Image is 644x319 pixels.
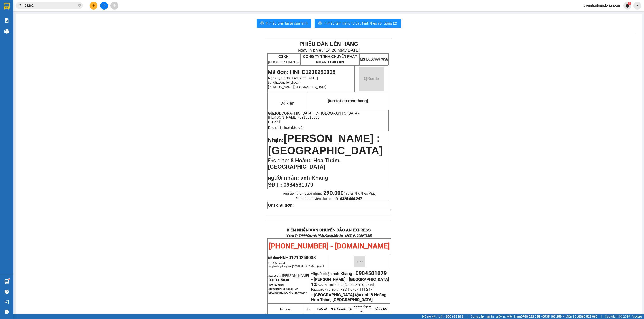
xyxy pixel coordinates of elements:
[268,261,324,268] span: 14:13:00 [DATE] -
[360,58,368,61] strong: MST:
[342,287,350,292] span: SĐT:
[280,101,294,106] span: Số kiện
[28,9,90,14] span: Ngày in phiếu: 14:13 ngày
[4,279,9,284] img: warehouse-icon
[315,19,401,28] button: printerIn mẫu tem hàng tự cấu hình theo số lượng (2)
[311,271,352,276] strong: -
[5,310,9,314] span: message
[268,85,326,89] span: [PERSON_NAME][GEOGRAPHIC_DATA]
[292,265,324,268] span: [GEOGRAPHIC_DATA] tận nơi
[100,2,108,10] button: file-add
[5,290,9,294] span: question-circle
[360,58,388,61] span: 0109597835
[324,21,397,26] span: In mẫu tem hàng tự cấu hình theo số lượng (2)
[629,2,630,5] span: 1
[341,287,342,292] span: -
[281,191,377,196] span: Tổng tiền thu người nhận:
[580,3,623,8] span: tronghadong.longhoan
[333,271,352,276] span: anh Khang
[268,76,318,80] span: Ngày tạo đơn: 14:13:00 [DATE]
[280,308,290,310] strong: Tên hàng
[102,4,106,7] span: file-add
[284,182,313,188] span: 0984581079
[268,182,282,188] strong: SĐT :
[12,15,24,19] strong: CSKH:
[269,242,390,250] span: [PHONE_NUMBER] - [DOMAIN_NAME]
[78,4,81,8] span: close-circle
[375,308,387,310] strong: Tổng cước
[268,55,300,64] span: [PHONE_NUMBER]
[347,48,360,52] span: [DATE]
[625,4,629,8] img: icon-new-feature
[268,137,284,143] span: Nhận:
[311,292,369,297] strong: - [GEOGRAPHIC_DATA] tận nơi:
[113,4,116,7] span: aim
[271,175,299,181] span: gười nhận:
[578,315,597,318] strong: 0369 525 060
[92,4,95,7] span: plus
[4,18,9,23] img: solution-icon
[619,315,622,318] span: copyright
[268,81,299,84] span: tronghadong.longhoan
[313,272,352,276] span: Người nhận:
[268,274,309,282] span: [PERSON_NAME] -
[110,2,118,10] button: aim
[467,314,467,319] span: |
[90,2,97,10] button: plus
[268,126,304,129] span: Kho phân loại đầu gửi:
[268,284,284,286] strong: - D/c lấy hàng:
[307,308,310,310] strong: SL
[354,305,371,313] strong: Phí thu hộ/phụ thu
[350,287,372,292] span: 0707.111.247
[2,27,69,33] span: Mã đơn: HNHD1210250008
[39,15,82,23] span: CÔNG TY TNHH CHUYỂN PHÁT NHANH BẢO AN
[287,228,371,233] strong: BIÊN NHẬN VẬN CHUYỂN BẢO AN EXPRESS
[471,314,506,319] span: Cung cấp máy in - giấy in:
[2,15,34,23] span: [PHONE_NUMBER]
[628,2,631,5] sup: 1
[563,316,564,317] span: ⚪️
[303,55,357,64] span: CÔNG TY TNHH CHUYỂN PHÁT NHANH BẢO AN
[311,283,375,291] span: 929-931 quốc lộ 1A, [GEOGRAPHIC_DATA], [GEOGRAPHIC_DATA]
[268,111,359,119] span: -
[601,314,602,319] span: |
[268,111,275,115] strong: Gửi:
[268,275,281,278] strong: - Người gửi:
[78,4,81,7] span: close-circle
[299,41,358,47] strong: PHIẾU DÁN LÊN HÀNG
[521,315,562,318] strong: 0708 023 035 - 0935 103 250
[354,256,365,267] img: qr-code
[356,270,387,276] span: 0984581079
[268,115,319,119] span: [PERSON_NAME] -
[275,111,358,115] span: [GEOGRAPHIC_DATA] : VP [GEOGRAPHIC_DATA]
[352,272,356,276] span: -
[268,288,307,294] span: - [GEOGRAPHIC_DATA] : VP [GEOGRAPHIC_DATA]-
[268,120,281,124] strong: Địa chỉ:
[300,175,328,181] span: anh Khang
[565,314,597,319] span: Miền Bắc
[331,308,352,310] strong: Nhận/giao tận nơi
[298,48,360,52] span: Ngày in phiếu: 14:26 ngày
[268,69,335,75] span: Mã đơn: HNHD1210250008
[268,132,383,156] span: [PERSON_NAME] : [GEOGRAPHIC_DATA]
[25,3,77,8] input: Tìm tên, số ĐT hoặc mã đơn
[300,115,320,119] span: 0913315838
[268,157,341,170] span: 8 Hoàng Hoa Thám, [GEOGRAPHIC_DATA]
[311,277,389,287] span: - [PERSON_NAME] : [GEOGRAPHIC_DATA] 12:
[323,190,344,196] strong: 290.000
[268,176,299,181] strong: N
[507,314,562,319] span: Miền Nam
[19,4,22,7] span: search
[278,55,290,58] strong: CSKH:
[268,256,316,260] span: Mã đơn:
[323,191,377,196] span: (n.viên thu theo App)
[5,300,9,304] span: notification
[269,278,289,282] span: 0913315838
[318,21,322,26] span: printer
[30,2,89,8] strong: PHIẾU DÁN LÊN HÀNG
[8,279,10,280] sup: 1
[4,29,9,34] img: warehouse-icon
[422,314,463,319] span: Hỗ trợ kỹ thuật:
[359,67,384,91] img: qr-code
[286,234,372,237] strong: (Công Ty TNHH Chuyển Phát Nhanh Bảo An - MST: 0109597835)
